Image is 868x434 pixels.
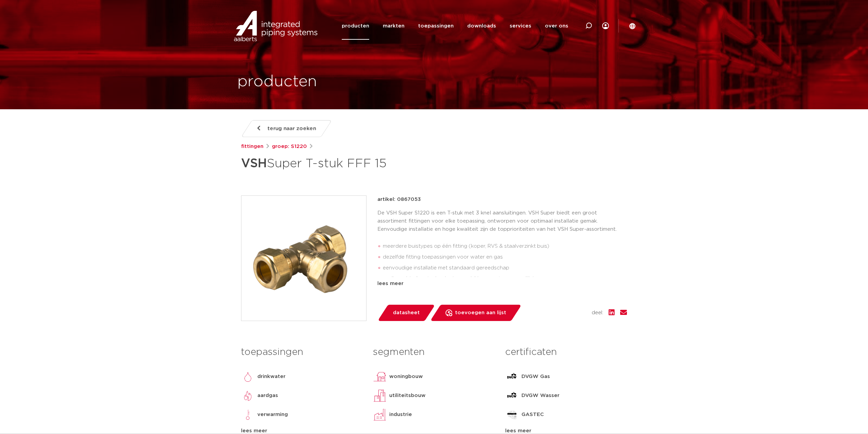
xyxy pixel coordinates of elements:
li: meerdere buistypes op één fitting (koper, RVS & staalverzinkt buis) [383,241,627,252]
span: datasheet [393,307,420,318]
img: DVGW Gas [505,370,519,383]
a: over ons [545,12,568,40]
li: eenvoudige installatie met standaard gereedschap [383,263,627,273]
img: drinkwater [241,370,255,383]
span: deel: [592,309,603,317]
p: aardgas [257,392,278,400]
p: utiliteitsbouw [389,392,426,400]
a: terug naar zoeken [241,120,332,137]
img: aardgas [241,389,255,402]
img: DVGW Wasser [505,389,519,402]
img: woningbouw [373,370,387,383]
span: toevoegen aan lijst [455,307,506,318]
img: industrie [373,408,387,421]
p: artikel: 0867053 [377,195,421,204]
a: services [510,12,531,40]
img: Product Image for VSH Super T-stuk FFF 15 [241,196,366,321]
h3: segmenten [373,345,495,359]
img: GASTEC [505,408,519,421]
p: verwarming [257,411,288,419]
p: woningbouw [389,373,423,381]
p: industrie [389,411,412,419]
p: DVGW Wasser [521,392,559,400]
a: downloads [467,12,496,40]
h3: toepassingen [241,345,363,359]
nav: Menu [342,12,568,40]
a: producten [342,12,369,40]
li: snelle verbindingstechnologie waarbij her-montage mogelijk is [383,273,627,284]
img: utiliteitsbouw [373,389,387,402]
p: drinkwater [257,373,285,381]
a: groep: S1220 [272,143,307,151]
a: markten [383,12,405,40]
strong: VSH [241,157,267,170]
img: verwarming [241,408,255,421]
div: my IPS [602,12,609,40]
p: GASTEC [521,411,544,419]
a: toepassingen [418,12,454,40]
p: De VSH Super S1220 is een T-stuk met 3 knel aansluitingen. VSH Super biedt een groot assortiment ... [377,209,627,233]
h1: Super T-stuk FFF 15 [241,153,496,174]
h3: certificaten [505,345,627,359]
li: dezelfde fitting toepassingen voor water en gas [383,252,627,263]
div: lees meer [377,280,627,288]
a: fittingen [241,143,263,151]
a: datasheet [377,305,435,321]
p: DVGW Gas [521,373,550,381]
span: terug naar zoeken [268,123,316,134]
h1: producten [237,71,317,93]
